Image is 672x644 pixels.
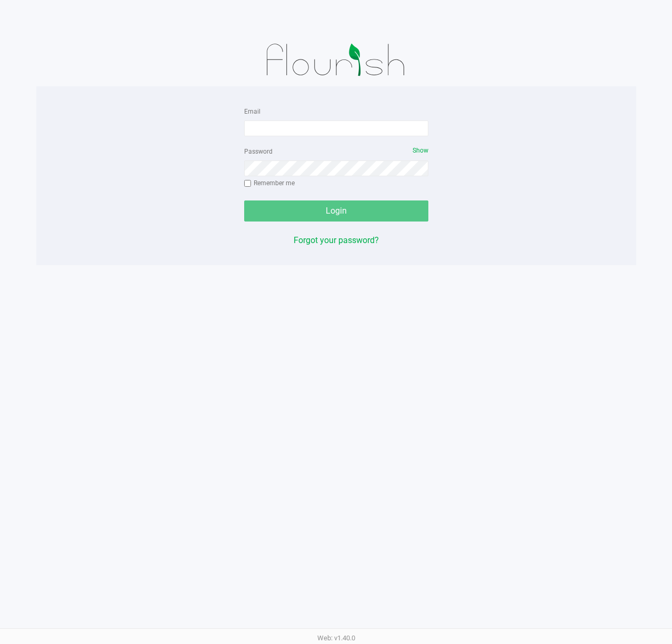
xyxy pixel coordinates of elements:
span: Web: v1.40.0 [317,634,355,642]
button: Forgot your password? [294,234,379,247]
label: Remember me [244,178,295,188]
span: Show [413,147,428,154]
label: Password [244,147,273,156]
input: Remember me [244,180,252,187]
label: Email [244,107,260,116]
